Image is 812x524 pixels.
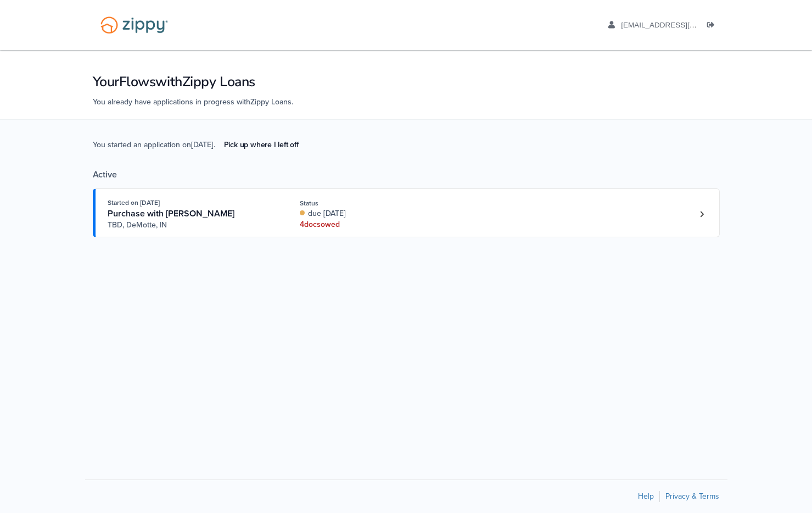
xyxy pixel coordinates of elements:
span: santelikstudio@gmail.com [621,21,747,29]
div: Active [93,169,720,180]
a: Loan number 4212703 [694,206,710,222]
div: Status [300,198,446,208]
img: Logo [93,11,175,39]
div: due [DATE] [300,208,446,219]
a: Open loan 4212703 [93,188,720,237]
span: Purchase with [PERSON_NAME] [108,208,234,219]
h1: Your Flows with Zippy Loans [93,73,720,91]
span: Started on [DATE] [108,199,160,207]
a: Pick up where I left off [215,136,307,154]
span: You already have applications in progress with Zippy Loans . [93,97,293,107]
div: 4 doc s owed [300,219,446,230]
a: Help [638,492,654,501]
a: Privacy & Terms [665,492,719,501]
span: You started an application on [DATE] . [93,139,307,169]
span: TBD, DeMotte, IN [108,220,275,231]
a: edit profile [608,21,747,32]
a: Log out [707,21,719,32]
